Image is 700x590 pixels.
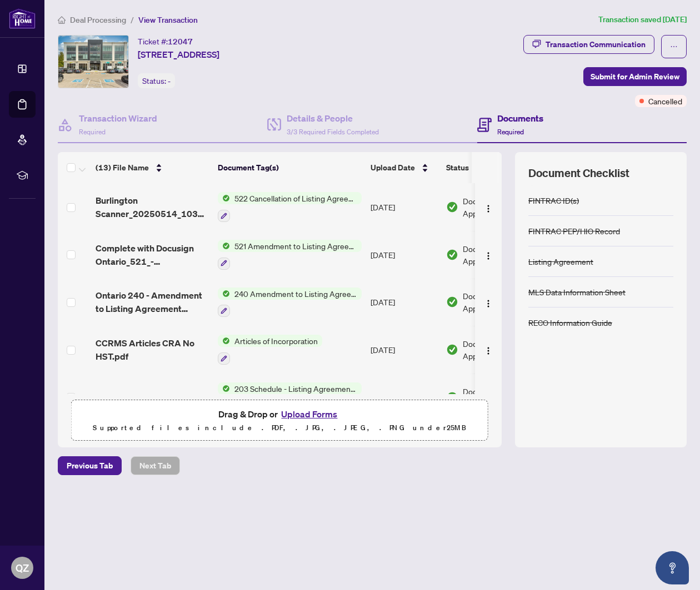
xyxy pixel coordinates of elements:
p: Supported files include .PDF, .JPG, .JPEG, .PNG under 25 MB [78,421,481,435]
div: FINTRAC PEP/HIO Record [528,225,620,237]
button: Status Icon522 Cancellation of Listing Agreement - Commercial - Authority to Offer for Sale [218,192,362,222]
span: Upload Date [371,162,415,174]
img: Document Status [446,391,458,404]
span: Required [497,128,524,136]
img: Document Status [446,296,458,308]
span: 3/3 Required Fields Completed [287,128,379,136]
span: CCRMS Articles CRA No HST.pdf [96,336,209,363]
span: Ontario 240 - Amendment to Listing Agreement Authority to O 2.pdf [96,289,209,315]
span: Drag & Drop orUpload FormsSupported files include .PDF, .JPG, .JPEG, .PNG under25MB [72,400,488,441]
span: Document Approved [463,337,532,362]
span: 203 Schedule - Listing Agreement Authority to Offer for Sale [230,382,362,395]
span: Burlington Scanner_20250514_103336.pdf [96,194,209,220]
button: Logo [479,389,497,406]
td: [DATE] [366,231,442,279]
article: Transaction saved [DATE] [598,13,687,26]
span: Document Approved [463,385,532,410]
img: Status Icon [218,240,230,252]
img: Logo [484,299,493,308]
span: Sch A Signed.pdf [96,391,166,404]
div: FINTRAC ID(s) [528,194,579,206]
li: / [131,13,134,26]
span: - [168,76,171,86]
img: Status Icon [218,288,230,300]
button: Logo [479,198,497,216]
span: Required [79,128,106,136]
th: Status [442,152,536,183]
div: Ticket #: [138,35,193,48]
button: Logo [479,246,497,264]
button: Transaction Communication [523,35,654,54]
td: [DATE] [366,279,442,326]
h4: Details & People [287,112,379,125]
th: (13) File Name [91,152,213,183]
span: Document Checklist [528,165,629,181]
img: Document Status [446,249,458,261]
td: [DATE] [366,326,442,374]
img: Document Status [446,201,458,213]
span: 522 Cancellation of Listing Agreement - Commercial - Authority to Offer for Sale [230,192,362,204]
div: Listing Agreement [528,255,593,268]
img: Status Icon [218,192,230,204]
button: Previous Tab [58,456,122,475]
button: Status Icon203 Schedule - Listing Agreement Authority to Offer for Sale [218,382,362,412]
td: [DATE] [366,374,442,421]
img: Logo [484,251,493,260]
img: Status Icon [218,382,230,395]
span: Submit for Admin Review [591,68,679,85]
span: 12047 [168,37,193,47]
button: Logo [479,293,497,311]
img: Logo [484,204,493,213]
span: (13) File Name [96,162,149,174]
td: [DATE] [366,183,442,231]
span: ellipsis [670,43,678,51]
div: Status: [138,73,175,88]
span: Articles of Incorporation [230,335,322,347]
span: Status [446,162,469,174]
span: Document Approved [463,195,532,219]
img: Logo [484,346,493,355]
span: Document Approved [463,290,532,314]
button: Status Icon240 Amendment to Listing Agreement - Authority to Offer for Sale Price Change/Extensio... [218,288,362,317]
span: [STREET_ADDRESS] [138,48,219,61]
span: Drag & Drop or [218,407,341,421]
th: Upload Date [366,152,442,183]
img: IMG-W9889608_1.jpg [58,36,128,88]
button: Status Icon521 Amendment to Listing Agreement - Commercial - Authority to Offer for Sale [218,240,362,270]
button: Submit for Admin Review [583,67,687,86]
span: Document Approved [463,243,532,267]
div: MLS Data Information Sheet [528,286,626,298]
button: Next Tab [131,456,180,475]
button: Upload Forms [278,407,341,421]
img: logo [9,8,36,29]
img: Status Icon [218,335,230,347]
span: home [58,16,66,24]
span: Complete with Docusign Ontario_521_-_Amendment_to_Listing_Agreement_E28093_Commercial_E2.pdf [96,241,209,268]
span: QZ [16,560,29,576]
button: Open asap [656,551,689,584]
span: 521 Amendment to Listing Agreement - Commercial - Authority to Offer for Sale [230,240,362,252]
img: Document Status [446,344,458,356]
h4: Documents [497,112,543,125]
span: Previous Tab [67,457,113,475]
span: View Transaction [138,15,198,25]
h4: Transaction Wizard [79,112,157,125]
th: Document Tag(s) [213,152,366,183]
span: Cancelled [648,95,682,107]
button: Logo [479,341,497,359]
span: 240 Amendment to Listing Agreement - Authority to Offer for Sale Price Change/Extension/Amendment(s) [230,288,362,300]
div: Transaction Communication [546,36,646,53]
button: Status IconArticles of Incorporation [218,335,322,365]
div: RECO Information Guide [528,316,612,329]
span: Deal Processing [70,15,126,25]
